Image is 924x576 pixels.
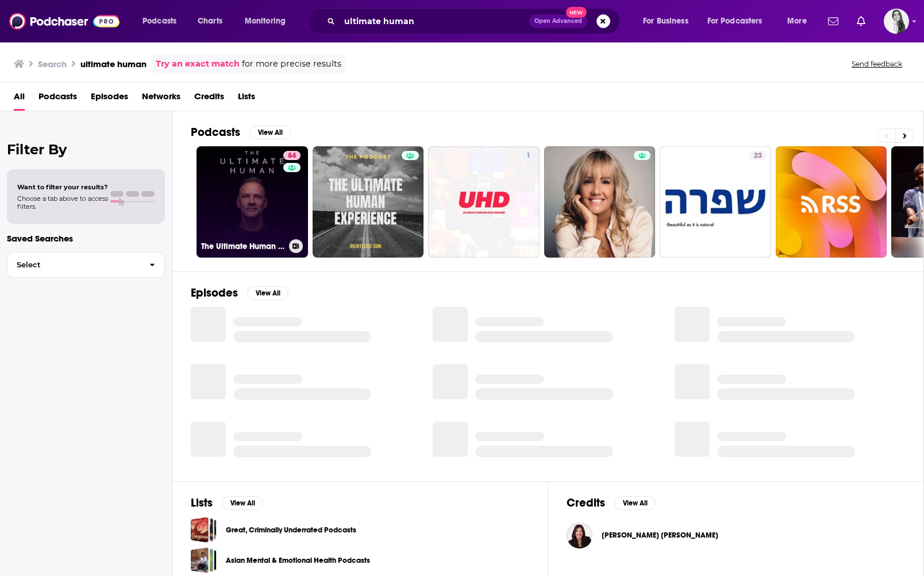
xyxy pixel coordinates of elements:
a: Episodes [91,87,128,111]
span: Monitoring [245,13,286,29]
a: 1 [428,146,540,258]
button: Send feedback [848,59,906,69]
div: Search podcasts, credits, & more... [319,8,631,34]
a: Credits [194,87,224,111]
button: View All [222,496,263,510]
h3: The Ultimate Human with [PERSON_NAME] [201,242,284,251]
img: Podchaser - Follow, Share and Rate Podcasts [9,10,120,32]
h2: Filter By [7,141,165,158]
a: EpisodesView All [191,286,288,300]
h2: Podcasts [191,125,240,139]
button: Select [7,252,165,278]
a: Great, Criminally Underrated Podcasts [191,517,217,543]
a: Stacey Ross Cohen [602,531,718,540]
button: open menu [700,12,779,30]
a: Asian Mental & Emotional Health Podcasts [226,554,370,567]
a: Networks [142,87,180,111]
span: 84 [288,150,296,162]
button: View All [614,496,656,510]
button: open menu [237,12,301,30]
button: Stacey Ross CohenStacey Ross Cohen [567,517,905,554]
a: 23 [660,146,771,258]
a: 1 [522,151,535,160]
span: Podcasts [143,13,176,29]
button: open menu [134,12,191,30]
span: For Podcasters [707,13,763,29]
img: User Profile [884,9,909,34]
h2: Lists [191,496,213,510]
span: For Business [643,13,688,29]
a: 84The Ultimate Human with [PERSON_NAME] [197,146,308,258]
input: Search podcasts, credits, & more... [340,12,529,30]
a: Show notifications dropdown [823,11,843,31]
a: 23 [749,151,767,160]
span: 23 [754,150,762,162]
button: View All [247,286,288,300]
span: 1 [526,150,530,162]
a: Asian Mental & Emotional Health Podcasts [191,547,217,573]
a: ListsView All [191,496,263,510]
span: [PERSON_NAME] [PERSON_NAME] [602,531,718,540]
a: Try an exact match [156,57,240,71]
span: Want to filter your results? [17,183,108,191]
a: Podcasts [38,87,77,111]
button: open menu [779,12,821,30]
span: Open Advanced [534,18,582,24]
span: More [787,13,807,29]
img: Stacey Ross Cohen [567,523,592,548]
span: for more precise results [242,57,341,71]
a: Lists [238,87,255,111]
button: Open AdvancedNew [529,14,587,28]
span: Logged in as justina19148 [884,9,909,34]
button: open menu [635,12,703,30]
span: Choose a tab above to access filters. [17,194,108,211]
button: View All [249,126,291,139]
a: 84 [283,151,301,160]
a: Charts [190,12,229,30]
a: Show notifications dropdown [852,11,870,31]
span: Select [7,261,140,268]
span: New [566,7,587,18]
span: Charts [198,13,222,29]
h3: ultimate human [80,59,147,69]
a: All [14,87,25,111]
p: Saved Searches [7,233,165,244]
h2: Credits [567,496,605,510]
button: Show profile menu [884,9,909,34]
h2: Episodes [191,286,238,300]
h3: Search [38,59,67,69]
a: CreditsView All [567,496,656,510]
a: PodcastsView All [191,125,291,139]
a: Great, Criminally Underrated Podcasts [226,524,356,536]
